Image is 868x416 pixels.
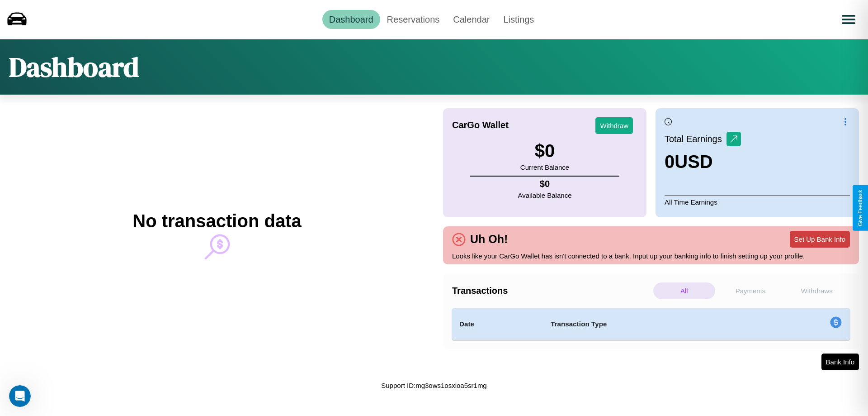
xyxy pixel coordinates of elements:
[132,211,301,231] h2: No transaction data
[836,7,861,32] button: Open menu
[790,231,850,248] button: Set Up Bank Info
[452,286,651,296] h4: Transactions
[665,152,741,172] h3: 0 USD
[446,10,496,29] a: Calendar
[518,189,572,201] p: Available Balance
[786,282,848,299] p: Withdraws
[518,179,572,189] h4: $ 0
[322,10,380,29] a: Dashboard
[520,161,569,173] p: Current Balance
[9,385,31,407] iframe: Intercom live chat
[452,250,850,262] p: Looks like your CarGo Wallet has isn't connected to a bank. Input up your banking info to finish ...
[459,319,536,330] h4: Date
[857,190,863,226] div: Give Feedback
[821,354,859,370] button: Bank Info
[452,120,509,130] h4: CarGo Wallet
[551,319,756,330] h4: Transaction Type
[653,282,715,299] p: All
[595,117,633,134] button: Withdraw
[466,233,512,246] h4: Uh Oh!
[720,282,782,299] p: Payments
[380,10,447,29] a: Reservations
[665,131,726,147] p: Total Earnings
[381,379,486,392] p: Support ID: mg3ows1osxioa5sr1mg
[452,308,850,340] table: simple table
[520,141,569,161] h3: $ 0
[9,48,139,86] h1: Dashboard
[496,10,541,29] a: Listings
[665,196,850,208] p: All Time Earnings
